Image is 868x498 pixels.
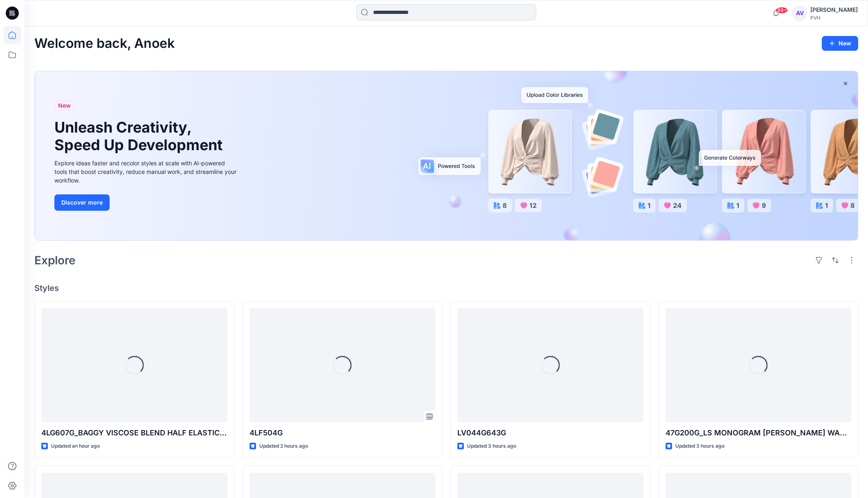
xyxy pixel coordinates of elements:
p: LV044G643G [457,427,643,439]
span: 99+ [776,7,788,14]
span: New [58,101,71,110]
p: Updated 2 hours ago [259,442,308,451]
p: Updated 3 hours ago [467,442,516,451]
div: PVH [810,15,858,21]
p: Updated an hour ago [51,442,100,451]
h4: Styles [34,283,858,293]
p: Updated 3 hours ago [675,442,724,451]
p: 4LG607G_BAGGY VISCOSE BLEND HALF ELASTIC PANT [41,427,227,439]
div: Explore ideas faster and recolor styles at scale with AI-powered tools that boost creativity, red... [54,159,238,185]
p: 4LF504G [250,427,436,439]
h2: Welcome back, Anoek [34,36,175,51]
h1: Unleash Creativity, Speed Up Development [54,119,226,154]
button: New [822,36,858,51]
div: [PERSON_NAME] [810,5,858,15]
h2: Explore [34,254,76,267]
p: 47G200G_LS MONOGRAM [PERSON_NAME] WASHED FZ HOODIE_V01 [666,427,852,439]
a: Discover more [54,194,238,211]
div: AV [792,6,807,20]
button: Discover more [54,194,110,211]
